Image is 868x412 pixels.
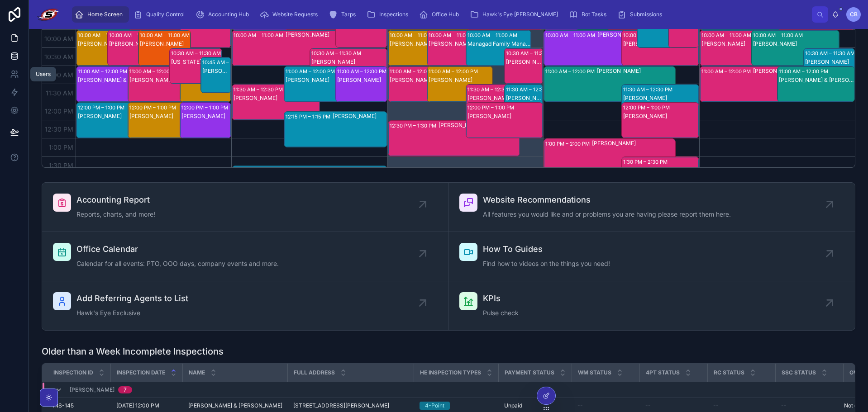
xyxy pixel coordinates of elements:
div: [PERSON_NAME] [439,122,519,129]
div: Managad Family Management Trust [467,40,531,47]
span: [STREET_ADDRESS][PERSON_NAME] [293,402,389,409]
div: 10:45 AM – 11:45 AM [202,58,254,67]
div: 10:00 AM – 11:00 AM[PERSON_NAME] [PERSON_NAME] [388,30,453,66]
span: Office Hub [432,11,459,18]
span: Office Calendar [76,243,279,256]
a: -- [645,402,702,409]
a: Inspections [364,6,415,23]
div: [PERSON_NAME] [390,76,453,84]
span: WM Status [578,369,611,376]
div: [PERSON_NAME] [286,76,371,84]
div: 12:00 PM – 1:00 PM [467,103,516,112]
a: Add Referring Agents to ListHawk's Eye Exclusive [42,281,448,330]
div: 11:00 AM – 12:00 PM[PERSON_NAME] & [PERSON_NAME] [76,66,164,102]
span: 10:30 AM [42,53,76,61]
div: 11:30 AM – 12:30 PM [467,85,519,94]
span: 11:00 AM [43,71,76,79]
div: 10:00 AM – 11:00 AM[PERSON_NAME] [700,30,787,66]
span: How To Guides [483,243,610,256]
div: 1:30 PM – 2:30 PM[PERSON_NAME] [622,157,699,192]
div: [PERSON_NAME] [140,40,190,47]
div: 10:00 AM – 11:00 AM [429,31,481,40]
div: 10:00 AM – 11:00 AMManagad Family Management Trust [466,30,531,66]
div: [PERSON_NAME] [280,167,386,174]
div: 12:00 PM – 1:00 PM [78,103,127,112]
div: 10:00 AM – 11:00 AM [623,31,675,40]
div: 4-Point [425,402,444,410]
a: -- [781,402,838,409]
div: 7 [124,386,127,393]
div: 12:00 PM – 1:00 PM[PERSON_NAME] [466,103,543,138]
div: 10:30 AM – 11:30 AM[PERSON_NAME] [804,48,854,84]
span: Hawk's Eye [PERSON_NAME] [482,11,558,18]
a: Submissions [615,6,668,23]
div: 12:00 PM – 1:00 PM [129,103,178,112]
span: Inspection Date [117,369,165,376]
div: 1:30 PM – 2:30 PM [623,157,670,166]
span: [DATE] 12:00 PM [116,402,159,409]
div: [PERSON_NAME] [180,12,231,47]
div: 11:00 AM – 12:00 PM[PERSON_NAME] [128,66,215,102]
span: Accounting Report [76,194,155,206]
div: [PERSON_NAME] [333,113,386,120]
span: 10:00 AM [42,35,76,43]
div: 10:30 AM – 11:30 AM[PERSON_NAME] [505,48,543,84]
span: CB [850,11,858,18]
span: Reports, charts, and more! [76,210,155,219]
a: [PERSON_NAME] & [PERSON_NAME] [188,402,282,409]
div: 10:00 AM – 11:00 AM [234,31,286,40]
div: 11:00 AM – 12:00 PM [286,67,337,76]
a: -- [713,402,770,409]
a: [STREET_ADDRESS][PERSON_NAME] [293,402,409,409]
span: -- [713,402,719,409]
div: 12:00 PM – 1:00 PM [623,103,672,112]
div: Users [36,71,51,78]
span: -- [781,402,787,409]
div: [PERSON_NAME] [701,40,787,47]
a: [DATE] 12:00 PM [116,402,177,409]
div: 11:00 AM – 12:00 PM[PERSON_NAME] [336,66,386,102]
div: 11:30 AM – 12:30 PM[PERSON_NAME] [505,85,543,120]
span: -- [577,402,583,409]
span: Inspections [379,11,408,18]
span: -- [645,402,651,409]
div: [PERSON_NAME] [286,31,363,38]
div: [PERSON_NAME] [623,113,698,120]
span: Bot Tasks [582,11,606,18]
div: [PERSON_NAME] [753,67,831,75]
div: [PERSON_NAME] [467,113,543,120]
div: [PERSON_NAME] [429,40,492,47]
span: Inspection ID [53,369,93,376]
div: 11:00 AM – 12:00 PM [545,67,597,76]
span: Website Recommendations [483,194,731,206]
span: Add Referring Agents to List [76,292,188,305]
a: Website RecommendationsAll features you would like and or problems you are having please report t... [448,183,855,232]
div: 11:00 AM – 12:00 PM [390,67,441,76]
span: 12:00 PM [43,107,76,115]
div: 11:00 AM – 12:00 PM [779,67,830,76]
span: HE Inspection Types [420,369,481,376]
a: Home Screen [72,6,129,23]
span: Accounting Hub [208,11,249,18]
div: 10:30 AM – 11:30 AM [506,49,558,58]
a: Office Hub [416,6,465,23]
div: 12:30 PM – 1:30 PM[PERSON_NAME] [388,121,520,156]
div: [PERSON_NAME] & [PERSON_NAME] [78,76,163,84]
a: INS-145 [53,402,105,409]
a: Website Requests [257,6,324,23]
span: 11:30 AM [43,89,76,97]
div: [PERSON_NAME] [129,76,215,84]
div: 10:00 AM – 11:00 AM[PERSON_NAME] [622,30,699,66]
div: [PERSON_NAME] [623,167,698,174]
div: 10:30 AM – 11:30 AM[PERSON_NAME] [310,48,387,84]
div: [PERSON_NAME] [597,31,675,38]
span: RC Status [714,369,744,376]
div: [PERSON_NAME] [592,140,675,147]
div: 10:00 AM – 11:00 AM[PERSON_NAME] [427,30,492,66]
span: 1:00 PM [47,143,76,151]
div: 11:00 AM – 12:00 PM [701,67,753,76]
div: [PERSON_NAME] [429,76,492,84]
div: 11:00 AM – 12:00 PM[PERSON_NAME] [388,66,453,102]
div: 11:00 AM – 12:00 PM[PERSON_NAME] [427,66,492,102]
div: 12:00 PM – 1:00 PM[PERSON_NAME] [180,103,231,138]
